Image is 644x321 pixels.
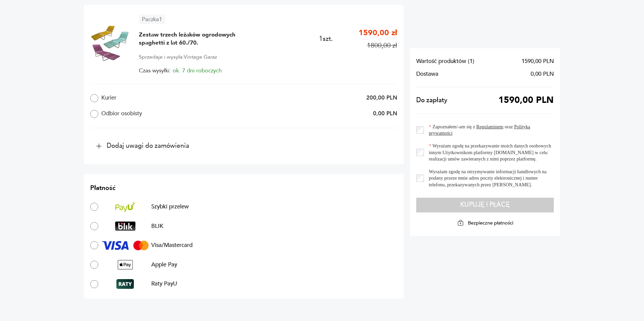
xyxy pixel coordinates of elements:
[90,280,98,288] input: Raty PayURaty PayU
[173,67,222,74] span: ok. 7 dni roboczych
[90,241,98,249] input: Visa/MastercardVisa/Mastercard
[90,110,98,118] input: Odbior osobisty
[319,35,333,43] span: 1 szt.
[115,221,136,231] img: BLIK
[367,41,397,51] p: 1800,00 zł
[115,202,135,212] img: Szybki przelew
[424,143,554,162] label: Wyrażam zgodę na przekazywanie moich danych osobowych innym Użytkownikom platformy [DOMAIN_NAME] ...
[90,94,221,102] label: Kurier
[416,58,474,64] span: Wartość produktów ( 1 )
[366,94,397,102] p: 200,00 PLN
[139,15,165,24] article: Paczka 1
[139,53,217,61] span: Sprzedaje i wysyła: Vintage Garaż
[457,219,464,226] img: Ikona kłódki
[476,124,503,129] a: Regulaminem
[90,138,195,154] button: Dodaj uwagi do zamówienia
[139,67,222,74] span: Czas wysyłki:
[90,261,98,269] input: Apple PayApple Pay
[522,58,554,64] span: 1590,00 PLN
[424,124,554,136] label: Zapoznałem/-am się z oraz
[531,71,554,77] span: 0,00 PLN
[139,31,239,47] span: Zestaw trzech leżaków ogrodowych spaghetti z lat 60./70.
[90,222,98,230] input: BLIKBLIK
[151,261,177,269] p: Apple Pay
[416,97,447,104] span: Do zapłaty
[498,97,554,104] span: 1590,00 PLN
[151,280,177,288] p: Raty PayU
[424,169,554,188] label: Wyrażam zgodę na otrzymywanie informacji handlowych na podany przeze mnie adres poczty elektronic...
[151,242,193,249] p: Visa/Mastercard
[359,27,397,39] p: 1590,00 zł
[118,260,133,270] img: Apple Pay
[468,220,513,226] p: Bezpieczne płatności
[151,203,189,211] p: Szybki przelew
[416,71,438,77] span: Dostawa
[429,124,530,136] a: Polityką prywatności
[90,184,397,192] h2: Płatność
[116,279,134,289] img: Raty PayU
[90,24,129,63] img: Zestaw trzech leżaków ogrodowych spaghetti z lat 60./70.
[373,110,397,118] p: 0,00 PLN
[90,94,98,102] input: Kurier
[102,241,149,250] img: Visa/Mastercard
[90,110,221,118] label: Odbior osobisty
[151,222,163,230] p: BLIK
[90,203,98,211] input: Szybki przelewSzybki przelew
